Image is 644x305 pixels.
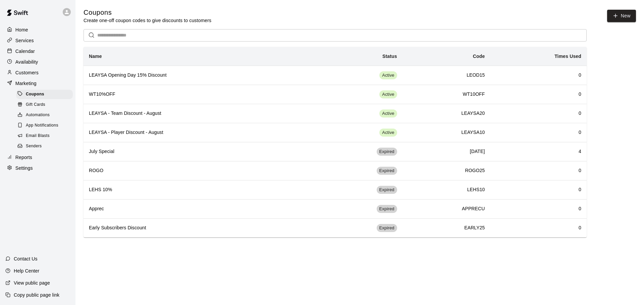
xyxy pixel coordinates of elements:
span: Active [379,110,397,117]
div: Senders [16,142,73,151]
span: Expired [377,187,397,193]
h6: LEAYSA10 [408,129,485,136]
a: Calendar [5,46,70,56]
p: Contact Us [14,255,38,262]
h6: LEAYSA20 [408,110,485,117]
h6: 0 [495,224,581,232]
table: simple table [84,47,587,237]
b: Code [473,54,485,59]
span: App Notifications [26,122,58,129]
h6: 0 [495,186,581,194]
span: Senders [26,143,42,150]
p: View public page [14,280,50,286]
div: Email Blasts [16,131,73,141]
h6: 0 [495,72,581,79]
p: Services [15,37,34,44]
a: Services [5,35,70,46]
p: Reports [15,154,32,161]
span: Active [379,91,397,98]
b: Status [382,54,397,59]
a: Marketing [5,78,70,88]
a: Gift Cards [16,99,75,110]
a: App Notifications [16,121,75,131]
a: Availability [5,57,70,67]
a: Senders [16,141,75,152]
div: Coupons [16,90,73,99]
p: Customers [15,69,39,76]
span: Gift Cards [26,101,45,108]
a: Reports [5,152,70,162]
h5: Coupons [84,8,211,17]
button: New [607,10,636,22]
h6: ROGO [89,167,306,174]
h6: LEAYSA Opening Day 15% Discount [89,72,306,79]
p: Settings [15,165,33,171]
h6: 0 [495,91,581,98]
b: Times Used [554,54,581,59]
span: Active [379,130,397,136]
span: Email Blasts [26,133,50,139]
p: Help Center [14,268,39,274]
h6: 0 [495,110,581,117]
span: Active [379,72,397,79]
span: Expired [377,149,397,155]
h6: LEHS10 [408,186,485,194]
h6: 0 [495,167,581,174]
h6: Early Subscribers Discount [89,224,306,232]
span: Expired [377,206,397,212]
a: Settings [5,163,70,173]
h6: Apprec [89,205,306,213]
span: Automations [26,112,50,119]
h6: ROGO25 [408,167,485,174]
h6: 4 [495,148,581,155]
div: Automations [16,110,73,120]
div: App Notifications [16,121,73,130]
span: Expired [377,168,397,174]
h6: EARLY25 [408,224,485,232]
p: Availability [15,59,38,65]
h6: WT10OFF [408,91,485,98]
p: Create one-off coupon codes to give discounts to customers [84,17,211,24]
a: Home [5,25,70,35]
p: Copy public page link [14,292,59,298]
h6: 0 [495,129,581,136]
span: Expired [377,225,397,231]
h6: APPRECU [408,205,485,213]
p: Home [15,26,28,33]
a: Customers [5,68,70,78]
h6: WT10%OFF [89,91,306,98]
a: Email Blasts [16,131,75,141]
h6: LEAYSA - Player Discount - August [89,129,306,136]
h6: July Special [89,148,306,155]
h6: LEHS 10% [89,186,306,194]
b: Name [89,54,102,59]
h6: 0 [495,205,581,213]
span: Coupons [26,91,44,98]
p: Marketing [15,80,37,87]
a: Automations [16,110,75,121]
a: Coupons [16,89,75,99]
h6: LEOD15 [408,72,485,79]
h6: [DATE] [408,148,485,155]
p: Calendar [15,48,35,55]
div: Gift Cards [16,100,73,109]
h6: LEAYSA - Team Discount - August [89,110,306,117]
